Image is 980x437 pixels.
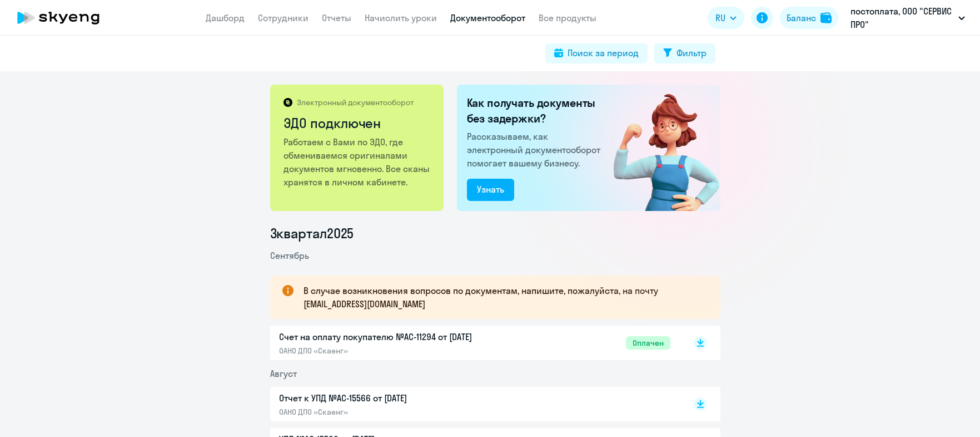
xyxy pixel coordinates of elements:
[279,407,513,417] p: ОАНО ДПО «Скаенг»
[365,12,437,23] a: Начислить уроки
[279,346,513,356] p: ОАНО ДПО «Скаенг»
[477,183,504,196] div: Узнать
[845,4,971,31] button: постоплата, ООО "СЕРВИС ПРО"
[539,12,596,23] a: Все продукты
[279,391,513,405] p: Отчет к УПД №AC-15566 от [DATE]
[322,12,351,23] a: Отчеты
[545,43,648,63] button: Поиск за период
[850,4,954,31] p: постоплата, ООО "СЕРВИС ПРО"
[467,95,605,126] h2: Как получать документы без задержки?
[270,250,309,261] span: Сентябрь
[279,330,670,356] a: Счет на оплату покупателю №AC-11294 от [DATE]ОАНО ДПО «Скаенг»Оплачен
[780,7,838,29] button: Балансbalance
[626,336,670,350] span: Оплачен
[258,12,309,23] a: Сотрудники
[304,284,700,311] p: В случае возникновения вопросов по документам, напишите, пожалуйста, на почту [EMAIL_ADDRESS][DOM...
[676,46,707,60] div: Фильтр
[297,97,414,107] p: Электронный документооборот
[820,12,832,23] img: balance
[283,114,432,132] h2: ЭДО подключен
[654,43,715,63] button: Фильтр
[279,391,670,417] a: Отчет к УПД №AC-15566 от [DATE]ОАНО ДПО «Скаенг»
[206,12,245,23] a: Дашборд
[715,11,725,24] span: RU
[270,368,297,379] span: Август
[467,130,605,170] p: Рассказываем, как электронный документооборот помогает вашему бизнесу.
[568,46,639,60] div: Поиск за период
[467,179,514,201] button: Узнать
[450,12,525,23] a: Документооборот
[279,330,513,343] p: Счет на оплату покупателю №AC-11294 от [DATE]
[595,85,720,211] img: connected
[283,135,432,189] p: Работаем с Вами по ЭДО, где обмениваемся оригиналами документов мгновенно. Все сканы хранятся в л...
[787,11,816,24] div: Баланс
[270,224,720,242] li: 3 квартал 2025
[708,7,744,29] button: RU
